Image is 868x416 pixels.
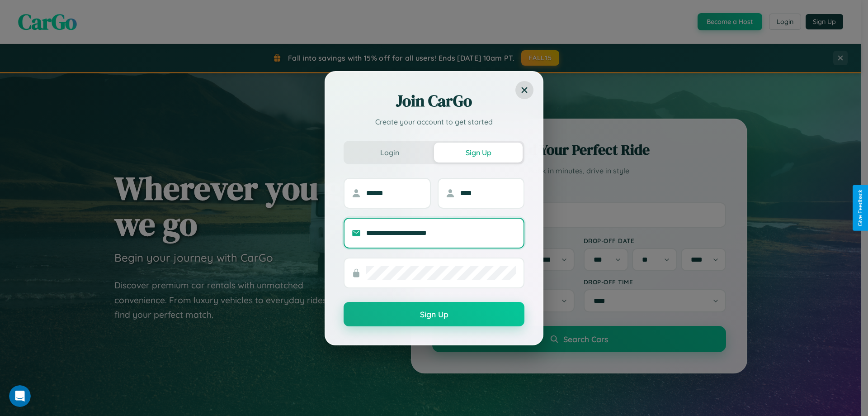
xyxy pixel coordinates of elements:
h2: Join CarGo [344,90,524,112]
p: Create your account to get started [344,116,524,127]
button: Sign Up [344,302,524,326]
button: Sign Up [434,143,523,163]
iframe: Intercom live chat [9,385,31,407]
button: Login [345,143,434,163]
div: Give Feedback [857,190,863,226]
